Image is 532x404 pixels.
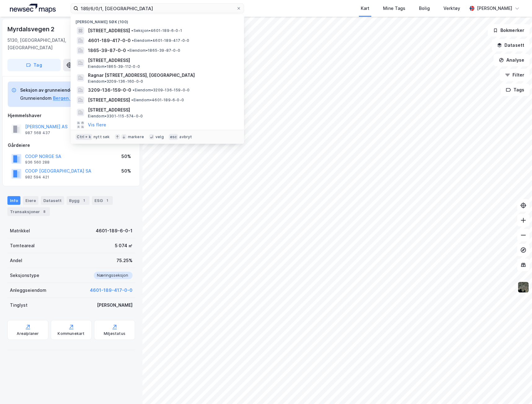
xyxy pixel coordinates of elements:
div: 936 560 288 [25,160,50,165]
div: 5 074 ㎡ [115,242,133,249]
span: Eiendom • 4601-189-6-0-0 [131,98,184,103]
span: • [131,28,133,33]
span: Eiendom • 1865-39-87-0-0 [127,48,180,53]
div: Kontrollprogram for chat [501,374,532,404]
div: velg [155,134,164,139]
span: [STREET_ADDRESS] [88,57,237,64]
div: Andel [10,257,22,264]
span: • [133,88,134,92]
button: Datasett [492,39,530,51]
div: 982 594 421 [25,175,49,180]
button: Tag [7,59,61,71]
input: Søk på adresse, matrikkel, gårdeiere, leietakere eller personer [78,4,236,13]
img: logo.a4113a55bc3d86da70a041830d287a7e.svg [10,4,56,13]
div: Bolig [419,5,430,12]
span: Seksjon • 4601-189-6-0-1 [131,28,182,33]
iframe: Chat Widget [501,374,532,404]
span: 3209-136-159-0-0 [88,86,131,94]
div: 4601-189-6-0-1 [96,227,133,235]
button: Analyse [494,54,530,66]
div: nytt søk [94,134,110,139]
div: [PERSON_NAME] søk (100) [71,15,244,26]
span: Eiendom • 3209-136-160-0-0 [88,79,143,84]
div: Hjemmelshaver [8,112,135,119]
div: Info [7,196,20,205]
div: Bygg [67,196,89,205]
div: 8 [41,209,47,215]
div: 987 568 437 [25,130,50,135]
button: Tags [501,84,530,96]
span: Eiendom • 3209-136-159-0-0 [133,88,190,93]
span: • [131,98,133,102]
div: esc [169,134,178,140]
span: Eiendom • 3301-115-574-0-0 [88,114,143,119]
div: [PERSON_NAME] [97,301,133,309]
div: 75.25% [116,257,133,264]
span: • [132,38,134,43]
div: ESG [92,196,113,205]
span: [STREET_ADDRESS] [88,27,130,34]
div: 1 [104,197,110,204]
div: Datasett [41,196,64,205]
div: avbryt [179,134,192,139]
div: 50% [121,153,131,160]
div: Seksjonstype [10,272,39,279]
div: Arealplaner [17,331,39,336]
div: Ctrl + k [76,134,92,140]
div: Matrikkel [10,227,30,235]
div: Myrdalsvegen 2 [7,24,56,34]
div: Miljøstatus [104,331,125,336]
button: 4601-189-417-0-0 [90,287,133,294]
button: Vis flere [88,121,106,129]
span: 1865-39-87-0-0 [88,47,126,54]
div: Eiere [23,196,38,205]
div: Mine Tags [383,5,405,12]
span: Ragnar [STREET_ADDRESS], [GEOGRAPHIC_DATA] [88,72,237,79]
div: Seksjon av grunneiendom [20,86,84,94]
span: Eiendom • 1865-39-112-0-0 [88,64,140,69]
span: • [127,48,129,53]
div: 5130, [GEOGRAPHIC_DATA], [GEOGRAPHIC_DATA] [7,37,100,51]
div: markere [128,134,144,139]
img: 9k= [517,281,529,293]
div: Anleggseiendom [10,287,46,294]
div: Kart [361,5,369,12]
div: 50% [121,167,131,175]
div: Tomteareal [10,242,35,249]
div: Transaksjoner [7,207,50,216]
div: [PERSON_NAME] [477,5,512,12]
button: Bokmerker [488,24,530,37]
span: Eiendom • 4601-189-417-0-0 [132,38,189,43]
div: Verktøy [443,5,460,12]
div: Grunneiendom [20,94,52,102]
div: Tinglyst [10,301,28,309]
div: Kommunekart [58,331,85,336]
button: Filter [500,69,530,81]
span: [STREET_ADDRESS] [88,96,130,104]
span: 4601-189-417-0-0 [88,37,131,44]
span: [STREET_ADDRESS] [88,106,237,114]
div: Gårdeiere [8,142,135,149]
button: Bergen, 189/6 [53,94,84,102]
div: 1 [81,197,87,204]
